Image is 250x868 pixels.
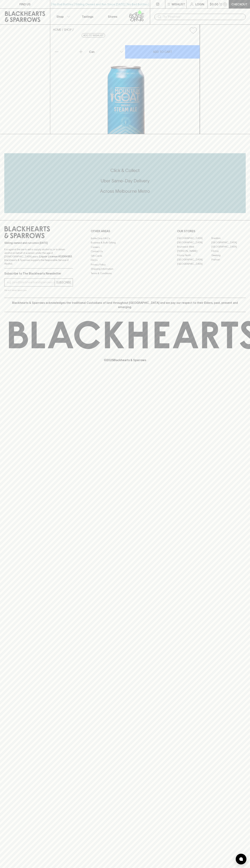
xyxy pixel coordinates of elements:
button: Shop [50,9,75,24]
a: SHOP [64,28,72,31]
a: Prahran [211,258,246,262]
a: [GEOGRAPHIC_DATA] [177,258,211,262]
a: Careers [91,245,159,249]
h5: Uber Same-Day Delivery [4,178,246,184]
p: Tastings [82,14,93,19]
a: Business & Bulk Gifting [91,241,159,245]
p: Wishlist [172,2,185,6]
a: [GEOGRAPHIC_DATA] [211,240,246,245]
p: 0 [224,3,226,5]
input: e.g. jane@blackheartsandsparrows.com.au [7,280,55,285]
div: Call to action block [4,153,246,213]
button: Add to wishlist [188,26,198,35]
p: SUBSCRIBE [56,280,71,285]
p: $0.00 [210,2,218,6]
button: ADD TO CART [125,45,200,59]
p: Stores [108,14,117,19]
strong: Liquor License #32064953 [39,255,72,258]
p: Sibling owned and run since [DATE] [4,241,73,245]
p: Checkout [231,2,247,6]
p: Blackhearts & Sparrows acknowledges the traditional Custodians of land throughout [GEOGRAPHIC_DAT... [7,301,243,309]
p: Shop [56,14,64,19]
p: OTHER AREAS [91,229,159,233]
a: Tastings [75,9,100,24]
input: Try "Pinot noir" [163,14,243,20]
a: Shipping Information [91,267,159,271]
h5: Click & Collect [4,168,246,173]
p: We will never spam you [4,288,73,292]
a: [GEOGRAPHIC_DATA] [177,236,211,240]
img: 3010.png [50,37,200,134]
a: Fitzroy [211,249,246,253]
a: [PERSON_NAME] [177,249,211,253]
button: Add to wishlist [82,33,105,38]
a: FAQ's [91,258,159,262]
a: Fitzroy North [177,253,211,258]
a: Terms & Conditions [91,271,159,275]
img: bubble-icon [239,857,243,861]
a: Contact Us [91,249,159,254]
h5: Across Melbourne Metro [4,188,246,194]
p: FIND US [19,2,31,6]
a: Gift Cards [91,254,159,258]
a: Braddon [211,236,246,240]
div: Can [88,48,125,55]
a: Privacy Policy [91,262,159,267]
p: Login [195,2,204,6]
a: Brunswick West [177,245,211,249]
a: Stores [100,9,125,24]
a: [GEOGRAPHIC_DATA] [211,245,246,249]
a: [GEOGRAPHIC_DATA] [177,262,211,266]
a: HOME [53,28,61,31]
a: [GEOGRAPHIC_DATA] [177,240,211,245]
p: Subscribe to The Blackhearts Newsletter [4,271,73,276]
p: OUR STORES [177,229,246,233]
button: SUBSCRIBE [55,279,73,286]
a: Geelong [211,253,246,258]
p: Can [89,50,95,54]
p: ADD TO CART [153,50,172,54]
a: Bottle Drop FAQ's [91,236,159,240]
p: It is against the law to sell or supply alcohol to, or to obtain alcohol on behalf of a person un... [4,248,73,265]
